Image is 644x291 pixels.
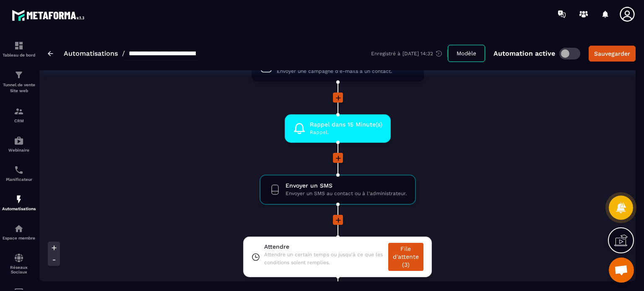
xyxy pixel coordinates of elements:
a: formationformationTunnel de vente Site web [2,64,36,100]
button: Modèle [448,45,485,62]
p: [DATE] 14:32 [402,51,433,57]
p: Automatisations [2,206,36,211]
a: formationformationCRM [2,100,36,129]
img: social-network [14,253,24,263]
a: automationsautomationsWebinaire [2,129,36,159]
span: Envoyer un SMS au contact ou à l'administrateur. [286,190,407,198]
span: Rappel. [310,129,382,136]
a: File d'attente (3) [388,243,423,271]
p: CRM [2,118,36,123]
img: formation [14,106,24,116]
button: Sauvegarder [589,46,636,62]
p: Espace membre [2,236,36,240]
a: automationsautomationsEspace membre [2,217,36,247]
img: scheduler [14,165,24,175]
img: formation [14,70,24,80]
a: Automatisations [64,49,118,57]
div: Sauvegarder [594,49,630,58]
a: schedulerschedulerPlanificateur [2,159,36,188]
p: Réseaux Sociaux [2,265,36,274]
a: automationsautomationsAutomatisations [2,188,36,217]
span: Attendre un certain temps ou jusqu'à ce que les conditions soient remplies. [264,251,384,267]
img: automations [14,224,24,234]
a: social-networksocial-networkRéseaux Sociaux [2,247,36,281]
a: formationformationTableau de bord [2,34,36,64]
img: logo [12,8,87,23]
img: automations [14,194,24,204]
img: formation [14,41,24,51]
p: Tableau de bord [2,53,36,57]
img: automations [14,136,24,146]
span: Rappel dans 15 Minute(s) [310,121,382,129]
span: Envoyer une campagne d'e-mails à un contact. [277,67,415,75]
p: Tunnel de vente Site web [2,82,36,94]
img: arrow [48,51,53,56]
span: Attendre [264,243,384,251]
div: Ouvrir le chat [609,258,634,283]
div: Enregistré à [371,50,448,57]
p: Webinaire [2,148,36,152]
span: / [122,49,125,57]
p: Automation active [493,49,555,57]
p: Planificateur [2,177,36,182]
span: Envoyer un SMS [286,182,407,190]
